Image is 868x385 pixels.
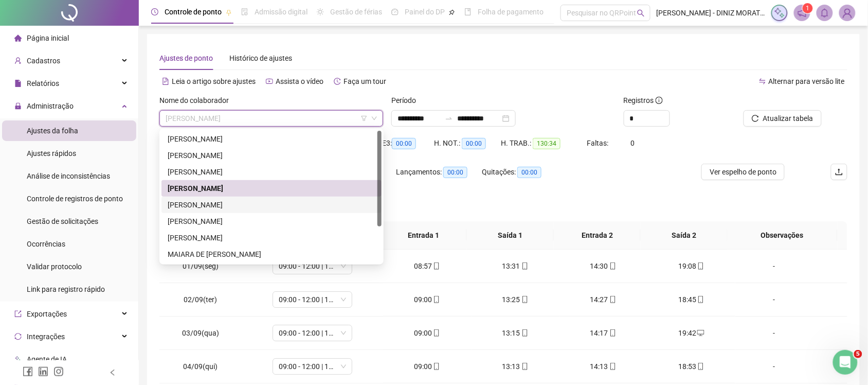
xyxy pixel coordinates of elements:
button: Ver espelho de ponto [701,164,785,180]
span: [PERSON_NAME] - DINIZ MORATO ODONTOLOGIA LTDA [657,7,765,19]
span: Cadastros [27,57,60,65]
div: 14:27 [568,294,639,305]
span: mobile [608,363,617,370]
span: 00:00 [517,167,541,178]
span: mobile [520,363,529,370]
div: [PERSON_NAME] [168,150,375,161]
div: 14:30 [568,260,639,272]
span: Ajustes da folha [27,127,78,135]
span: swap-right [445,114,453,122]
div: ISABELLA DE OLIVEIRA GOMES [161,197,382,213]
span: mobile [432,329,440,337]
span: Alternar para versão lite [769,77,845,85]
span: Agente de IA [27,355,67,363]
span: 130:34 [533,138,560,149]
div: Lançamentos: [396,166,482,178]
span: dashboard [391,8,399,15]
div: 09:00 [391,327,463,339]
sup: 1 [803,3,813,13]
div: 13:15 [480,327,551,339]
span: upload [835,168,843,176]
span: 03/09(qua) [182,329,219,337]
th: Entrada 1 [380,221,467,250]
span: desktop [696,329,704,337]
span: Análise de inconsistências [27,172,110,180]
span: instagram [53,366,64,377]
span: home [14,34,22,42]
span: Gestão de férias [330,8,382,16]
span: Painel do DP [405,8,445,16]
span: Ocorrências [27,240,65,248]
span: Página inicial [27,34,69,42]
span: file-text [162,78,169,85]
span: pushpin [449,9,455,15]
div: - [744,361,804,372]
div: [PERSON_NAME] [168,133,375,145]
div: 08:57 [391,260,463,272]
span: mobile [608,296,617,303]
span: Assista o vídeo [276,77,323,85]
span: history [334,78,341,85]
span: Observações [735,230,829,241]
span: Faça um tour [343,77,386,85]
div: JENNIFER ALVES NEGRE [161,213,382,230]
span: sync [14,333,22,340]
th: Entrada 2 [554,221,641,250]
div: H. TRAB.: [501,137,587,149]
span: left [109,369,116,376]
div: 09:00 [391,294,463,305]
span: Ajustes de ponto [159,54,213,62]
div: 19:42 [656,327,727,339]
span: Validar protocolo [27,262,82,271]
div: 09:00 [391,361,463,372]
span: Faltas: [587,139,610,147]
span: file [14,80,22,87]
span: notification [798,8,807,17]
span: mobile [432,262,440,270]
span: 00:00 [462,138,486,149]
div: [PERSON_NAME] [168,232,375,243]
span: bell [820,8,829,17]
span: to [445,114,453,122]
span: 09:00 - 12:00 | 13:00 - 18:48 [279,325,346,341]
span: 0 [631,139,635,147]
div: - [744,294,804,305]
span: Integrações [27,332,65,341]
span: info-circle [656,97,663,104]
div: 19:08 [656,260,727,272]
span: down [371,115,377,121]
span: Atualizar tabela [763,113,813,124]
span: user-add [14,57,22,64]
span: Administração [27,102,74,110]
div: [PERSON_NAME] [168,166,375,178]
span: Registros [624,95,663,106]
span: mobile [696,363,704,370]
div: MAIARA DE [PERSON_NAME] [168,249,375,260]
iframe: Intercom live chat [833,350,858,375]
span: sun [317,8,324,15]
div: MAIARA DE JESUS DA SILVA [161,246,382,262]
span: export [14,310,22,318]
span: youtube [266,78,273,85]
span: Ajustes rápidos [27,149,76,157]
div: [PERSON_NAME] [168,199,375,211]
span: Gestão de solicitações [27,217,98,225]
span: HEYGLA ALFONSO SILVA [166,111,377,126]
label: Período [391,95,423,106]
span: 5 [854,350,862,358]
span: Relatórios [27,79,59,87]
div: 14:13 [568,361,639,372]
span: Controle de registros de ponto [27,195,123,203]
span: search [637,9,645,17]
span: linkedin [38,366,48,377]
span: mobile [696,262,704,270]
div: EVERTON GOMES [161,164,382,180]
span: 09:00 - 12:00 | 13:00 - 18:48 [279,292,346,307]
div: 13:25 [480,294,551,305]
div: - [744,327,804,339]
span: Leia o artigo sobre ajustes [172,77,256,85]
span: Ver espelho de ponto [710,166,776,178]
div: 13:13 [480,361,551,372]
span: Histórico de ajustes [229,54,292,62]
span: 1 [806,5,810,12]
